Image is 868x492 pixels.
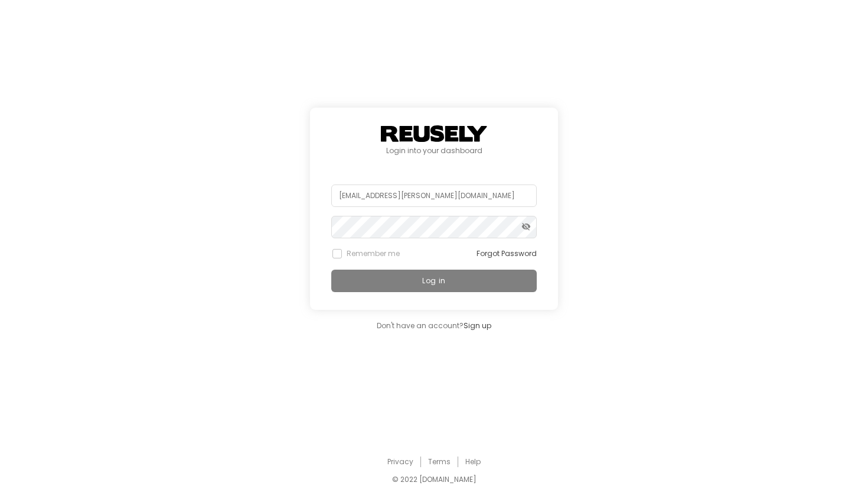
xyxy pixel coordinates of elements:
a: Sign up [464,321,491,331]
a: Help [465,457,481,467]
p: Login into your dashboard [386,145,482,156]
img: Brand logo [381,125,487,142]
input: Email Address [331,184,537,207]
a: Terms [420,457,458,467]
a: Privacy [387,457,413,467]
span: visibility_off [521,220,531,234]
span: Log in [422,276,446,286]
div: Remember me [343,248,403,259]
button: Log in [331,270,537,292]
a: Forgot Password [477,248,537,259]
div: Don't have an account? [377,321,491,331]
